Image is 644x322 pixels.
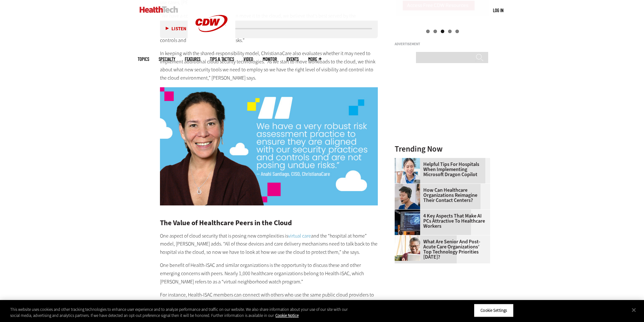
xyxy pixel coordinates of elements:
[395,158,420,183] img: Doctor using phone to dictate to tablet
[244,57,253,61] a: Video
[185,57,200,61] a: Features
[140,6,178,13] img: Home
[10,306,354,319] div: This website uses cookies and other tracking technologies to enhance user experience and to analy...
[493,7,503,14] div: User menu
[395,184,420,209] img: Healthcare contact center
[160,261,378,286] p: One benefit of Health-ISAC and similar organizations is the opportunity to discuss these and othe...
[159,57,175,61] span: Specialty
[474,304,514,317] button: Cookie Settings
[395,188,486,203] a: How Can Healthcare Organizations Reimagine Their Contact Centers?
[395,239,486,260] a: What Are Senior and Post-Acute Care Organizations’ Top Technology Priorities [DATE]?
[275,313,299,318] a: More information about your privacy
[288,233,311,239] a: virtual care
[160,232,378,256] p: One aspect of cloud security that is posing new complexities is and the “hospital at home” model,...
[395,213,486,229] a: 4 Key Aspects That Make AI PCs Attractive to Healthcare Workers
[263,57,277,61] a: MonITor
[395,235,423,240] a: Older person using tablet
[395,145,490,153] h3: Trending Now
[395,210,420,235] img: Desktop monitor with brain AI concept
[493,7,503,13] a: Log in
[138,57,149,61] span: Topics
[210,57,234,61] a: Tips & Tactics
[395,210,423,215] a: Desktop monitor with brain AI concept
[160,87,378,205] img: Anahi Santiago
[160,219,378,226] h2: The Value of Healthcare Peers in the Cloud
[188,42,235,49] a: CDW
[627,303,641,317] button: Close
[395,48,490,128] iframe: advertisement
[395,158,423,163] a: Doctor using phone to dictate to tablet
[395,162,486,177] a: Helpful Tips for Hospitals When Implementing Microsoft Dragon Copilot
[287,57,299,61] a: Events
[395,184,423,189] a: Healthcare contact center
[308,57,322,61] span: More
[395,235,420,261] img: Older person using tablet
